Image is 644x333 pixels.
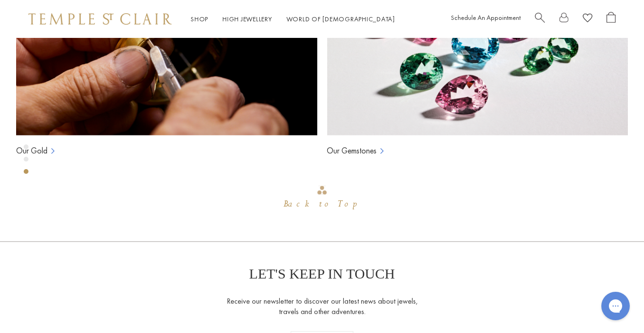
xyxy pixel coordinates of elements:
[284,185,360,213] div: Go to top
[16,145,47,156] a: Our Gold
[597,288,635,324] iframe: Gorgias live chat messenger
[286,15,395,23] a: World of [DEMOGRAPHIC_DATA]World of [DEMOGRAPHIC_DATA]
[24,142,28,181] div: Product gallery navigation
[535,12,545,27] a: Search
[191,13,395,25] nav: Main navigation
[28,13,172,25] img: Temple St. Clair
[222,15,272,23] a: High JewelleryHigh Jewellery
[607,12,616,27] a: Open Shopping Bag
[284,196,360,213] div: Back to Top
[451,13,521,22] a: Schedule An Appointment
[327,145,377,156] a: Our Gemstones
[191,15,208,23] a: ShopShop
[583,12,592,27] a: View Wishlist
[226,296,418,317] p: Receive our newsletter to discover our latest news about jewels, travels and other adventures.
[249,266,395,282] p: LET'S KEEP IN TOUCH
